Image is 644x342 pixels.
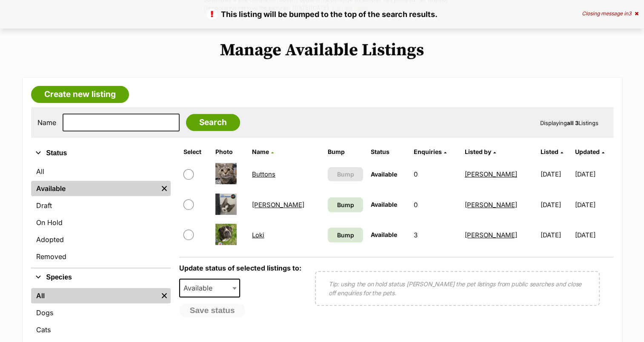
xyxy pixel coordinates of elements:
[465,231,517,239] a: [PERSON_NAME]
[337,231,354,239] span: Bump
[537,220,574,250] td: [DATE]
[410,220,461,250] td: 3
[328,167,363,181] button: Bump
[329,279,586,297] p: Tip: using the on hold status [PERSON_NAME] the pet listings from public searches and close off e...
[252,148,274,155] a: Name
[9,9,635,20] p: This listing will be bumped to the top of the search results.
[337,200,354,209] span: Bump
[31,215,171,230] a: On Hold
[575,190,612,219] td: [DATE]
[158,288,171,303] a: Remove filter
[31,322,171,337] a: Cats
[541,148,563,155] a: Listed
[414,148,442,155] span: translation missing: en.admin.listings.index.attributes.enquiries
[410,190,461,219] td: 0
[31,198,171,213] a: Draft
[537,190,574,219] td: [DATE]
[465,148,491,155] span: Listed by
[575,160,612,189] td: [DATE]
[410,160,461,189] td: 0
[328,228,363,242] a: Bump
[31,181,158,196] a: Available
[582,11,638,17] div: Closing message in
[252,231,264,239] a: Loki
[252,170,275,178] a: Buttons
[31,272,171,283] button: Species
[179,279,240,297] span: Available
[186,114,240,131] input: Search
[179,304,246,317] button: Save status
[371,231,397,238] span: Available
[31,164,171,179] a: All
[575,148,604,155] a: Updated
[252,201,304,209] a: [PERSON_NAME]
[179,264,301,272] label: Update status of selected listings to:
[31,148,171,159] button: Status
[252,148,269,155] span: Name
[337,170,354,179] span: Bump
[180,282,221,294] span: Available
[324,145,366,159] th: Bump
[537,160,574,189] td: [DATE]
[158,181,171,196] a: Remove filter
[180,145,211,159] th: Select
[31,305,171,320] a: Dogs
[465,201,517,209] a: [PERSON_NAME]
[31,249,171,264] a: Removed
[567,120,578,126] strong: all 3
[465,170,517,178] a: [PERSON_NAME]
[212,145,248,159] th: Photo
[465,148,496,155] a: Listed by
[575,220,612,250] td: [DATE]
[31,162,171,268] div: Status
[31,288,158,303] a: All
[414,148,447,155] a: Enquiries
[328,197,363,212] a: Bump
[628,10,631,17] span: 3
[575,148,600,155] span: Updated
[31,232,171,247] a: Adopted
[371,201,397,208] span: Available
[31,86,129,103] a: Create new listing
[541,148,558,155] span: Listed
[37,119,56,126] label: Name
[367,145,409,159] th: Status
[371,171,397,178] span: Available
[540,120,598,126] span: Displaying Listings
